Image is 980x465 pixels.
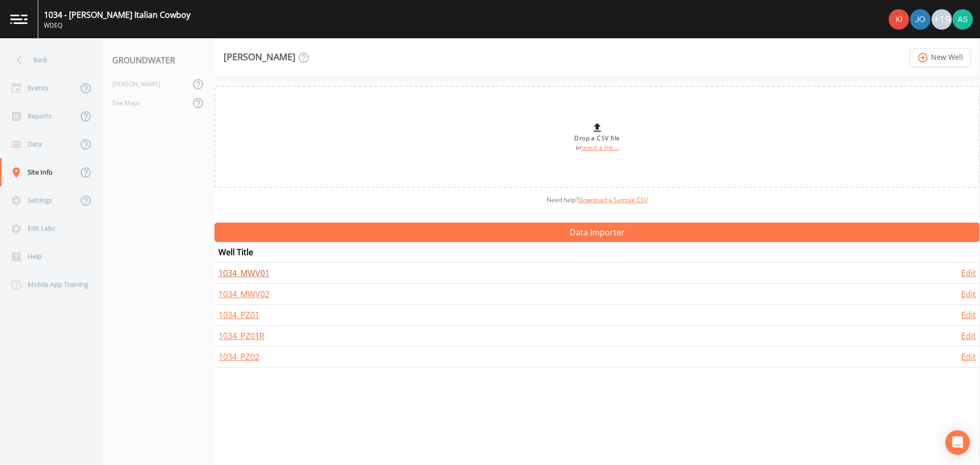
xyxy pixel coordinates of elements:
a: 1034_MWV01 [218,267,269,279]
a: Site Maps [102,93,190,112]
th: Well Title [214,242,716,263]
a: Download a Sample CSV [578,195,648,204]
a: Edit [961,288,976,300]
div: Kira Cunniff [888,9,910,30]
i: add_circle_outline [917,52,929,63]
a: Edit [961,309,976,321]
a: [PERSON_NAME] [102,75,190,93]
a: 1034_PZ02 [218,351,259,362]
div: +19 [932,9,952,30]
a: 1034_PZ01R [218,330,264,341]
a: Edit [961,267,976,279]
div: Drop a CSV file [574,121,620,152]
div: [PERSON_NAME] [224,52,310,64]
a: select a file... [581,144,619,151]
a: Edit [961,330,976,341]
div: Open Intercom Messenger [945,430,970,455]
button: Data Importer [214,223,980,242]
small: or [576,144,619,151]
img: logo [10,14,28,24]
a: 1034_PZ01 [218,309,259,321]
a: 1034_MWV02 [218,288,269,300]
img: d2de15c11da5451b307a030ac90baa3e [910,9,930,30]
a: Edit [961,351,976,362]
div: GROUNDWATER [102,46,214,75]
div: WDEQ [44,21,190,30]
div: 1034 - [PERSON_NAME] Italian Cowboy [44,9,190,21]
div: Josh Watzak [910,9,931,30]
span: Need help? [547,195,648,204]
a: add_circle_outlineNew Well [910,48,971,67]
img: 90c1b0c37970a682c16f0c9ace18ad6c [889,9,909,30]
img: 360e392d957c10372a2befa2d3a287f3 [952,9,973,30]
